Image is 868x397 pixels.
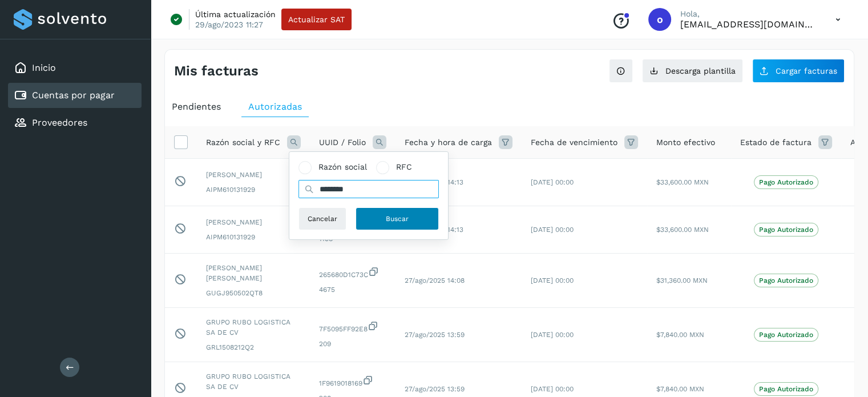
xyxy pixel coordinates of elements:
[405,385,465,393] span: 27/ago/2025 13:59
[759,385,813,393] p: Pago Autorizado
[32,117,87,128] a: Proveedores
[531,226,574,234] span: [DATE] 00:00
[206,232,301,242] span: AIPM610131929
[740,137,812,149] span: Estado de factura
[32,90,115,101] a: Cuentas por pagar
[531,178,574,186] span: [DATE] 00:00
[531,331,574,339] span: [DATE] 00:00
[405,331,465,339] span: 27/ago/2025 13:59
[8,55,142,81] div: Inicio
[206,263,301,283] span: [PERSON_NAME] [PERSON_NAME]
[206,288,301,298] span: GUGJ950502QT8
[319,266,386,280] span: 265680D1C73C
[680,19,817,30] p: orlando@rfllogistics.com.mx
[195,19,263,30] p: 29/ago/2023 11:27
[319,137,366,149] span: UUID / Folio
[8,110,142,135] div: Proveedores
[319,339,386,349] span: 209
[752,59,845,83] button: Cargar facturas
[319,375,386,388] span: 1F9619018169
[281,9,352,30] button: Actualizar SAT
[656,226,709,234] span: $33,600.00 MXN
[531,385,574,393] span: [DATE] 00:00
[206,342,301,352] span: GRL1508212Q2
[405,276,465,284] span: 27/ago/2025 14:08
[174,63,259,79] h4: Mis facturas
[32,62,56,73] a: Inicio
[642,59,743,83] button: Descarga plantilla
[206,137,280,149] span: Razón social y RFC
[656,178,709,186] span: $33,600.00 MXN
[206,317,301,338] span: GRUPO RUBO LOGISTICA SA DE CV
[319,320,386,334] span: 7F5095FF92E8
[759,178,813,186] p: Pago Autorizado
[405,137,492,149] span: Fecha y hora de carga
[8,83,142,108] div: Cuentas por pagar
[531,276,574,284] span: [DATE] 00:00
[656,331,704,339] span: $7,840.00 MXN
[759,276,813,284] p: Pago Autorizado
[206,371,301,392] span: GRUPO RUBO LOGISTICA SA DE CV
[319,284,386,295] span: 4675
[665,67,736,75] span: Descarga plantilla
[206,185,301,195] span: AIPM610131929
[759,226,813,234] p: Pago Autorizado
[248,101,302,112] span: Autorizadas
[288,15,345,23] span: Actualizar SAT
[656,276,708,284] span: $31,360.00 MXN
[680,9,817,19] p: Hola,
[206,217,301,227] span: [PERSON_NAME]
[656,137,715,149] span: Monto efectivo
[172,101,221,112] span: Pendientes
[195,9,276,19] p: Última actualización
[776,67,837,75] span: Cargar facturas
[656,385,704,393] span: $7,840.00 MXN
[531,137,617,149] span: Fecha de vencimiento
[759,331,813,339] p: Pago Autorizado
[206,170,301,180] span: [PERSON_NAME]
